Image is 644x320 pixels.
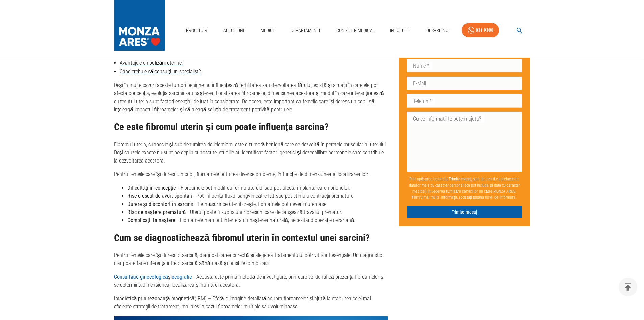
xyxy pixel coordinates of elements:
[127,217,175,223] strong: Complicații la naștere
[120,60,183,66] a: Avantajele embolizării uterine:
[114,81,388,114] p: Deși în multe cazuri aceste tumori benigne nu influențează fertilitatea sau dezvoltarea fătului, ...
[127,208,388,216] li: – Uterul poate fi supus unor presiuni care declanșează travaliul prematur.
[407,206,522,218] button: Trimite mesaj
[120,68,201,75] a: Când trebuie să consulți un specialist?
[221,24,247,38] a: Afecțiuni
[172,274,192,280] a: ecografie
[127,201,194,207] strong: Durere și disconfort în sarcină
[387,24,414,38] a: Info Utile
[449,177,471,182] b: Trimite mesaj
[183,24,211,38] a: Proceduri
[114,295,388,311] p: (IRM) – Oferă o imagine detaliată asupra fibroamelor și ajută la stabilirea celei mai eficiente s...
[462,23,499,38] a: 031 9300
[127,216,388,225] li: – Fibroamele mari pot interfera cu nașterea naturală, necesitând operație cezariană.
[114,273,388,289] p: și – Aceasta este prima metodă de investigare, prin care se identifică prezența fibroamelor și se...
[127,184,388,192] li: – Fibroamele pot modifica forma uterului sau pot afecta implantarea embrionului.
[114,295,195,302] strong: Imagistică prin rezonanță magnetică
[288,24,324,38] a: Departamente
[127,185,176,191] strong: Dificultăți în concepție
[127,193,192,199] strong: Risc crescut de avort spontan
[114,170,388,178] p: Pentru femeile care își doresc un copil, fibroamele pot crea diverse probleme, în funcție de dime...
[114,141,388,165] p: Fibromul uterin, cunoscut și sub denumirea de leiomiom, este o tumoră benignă care se dezvoltă în...
[127,209,186,215] strong: Risc de naștere prematură
[619,278,637,296] button: delete
[127,200,388,208] li: – Pe măsură ce uterul crește, fibroamele pot deveni dureroase.
[114,274,168,280] a: Consultație ginecologică
[114,122,388,132] h2: Ce este fibromul uterin și cum poate influența sarcina?
[114,233,388,243] h2: Cum se diagnostichează fibromul uterin în contextul unei sarcini?
[424,24,452,38] a: Despre Noi
[257,24,278,38] a: Medici
[476,26,493,35] div: 031 9300
[127,192,388,200] li: – Pot influența fluxul sangvin către făt sau pot stimula contracții premature.
[407,173,522,203] p: Prin apăsarea butonului , sunt de acord cu prelucrarea datelor mele cu caracter personal (ce pot ...
[114,251,388,268] p: Pentru femeile care își doresc o sarcină, diagnosticarea corectă și alegerea tratamentului potriv...
[334,24,378,38] a: Consilier Medical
